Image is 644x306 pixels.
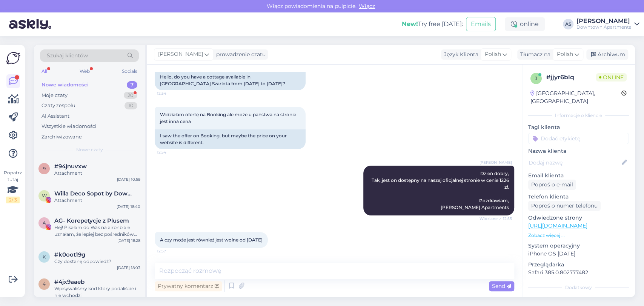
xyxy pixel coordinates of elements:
a: [PERSON_NAME]Downtown Apartments [576,18,639,30]
span: W [42,193,47,198]
span: #4jx9aaeb [54,278,85,285]
p: Tagi klienta [528,123,629,131]
div: Attachment [54,170,140,177]
span: 12:57 [157,248,185,254]
span: Willa Deco Sopot by Downtown Apartments [54,190,133,197]
span: 9 [43,166,46,171]
div: Archiwum [586,49,628,60]
div: Downtown Apartments [576,24,631,30]
div: Wszystkie wiadomości [41,123,97,130]
div: online [505,17,545,31]
div: I saw the offer on Booking, but maybe the price on your website is different. [155,129,306,149]
div: AS [563,19,573,29]
div: Dodatkowy [528,284,629,291]
span: 12:54 [157,91,185,96]
span: Online [596,73,627,81]
div: Hej! Pisałam do Was na airbnb ale uznałam, że lepiej bez pośredników bo na stronie macie lepsze c... [54,224,140,238]
b: New! [402,20,418,28]
p: Telefon klienta [528,193,629,201]
span: A czy może jest również jest wolne od [DATE] [160,237,263,243]
div: Socials [120,66,139,76]
p: Przeglądarka [528,261,629,269]
span: Polish [557,50,573,58]
p: System operacyjny [528,242,629,250]
div: Hello, do you have a cottage available in [GEOGRAPHIC_DATA] Szarlota from [DATE] to [DATE]? [155,71,306,90]
div: 2 / 3 [6,197,20,203]
div: prowadzenie czatu [213,51,266,58]
span: A [43,220,46,226]
div: Try free [DATE]: [402,20,463,29]
div: [DATE] 18:40 [117,204,140,209]
div: Moje czaty [41,92,68,99]
div: Czaty zespołu [41,102,75,109]
span: Send [492,283,511,289]
div: Tłumacz na [517,51,550,58]
div: Informacje o kliencie [528,112,629,119]
div: 7 [127,81,137,89]
p: Safari 385.0.802777482 [528,269,629,277]
div: All [40,66,49,76]
div: Czy dostanę odpowiedź? [54,258,140,265]
span: k [43,254,46,260]
input: Dodaj nazwę [529,158,620,167]
div: Web [78,66,91,76]
div: [DATE] 18:28 [117,238,140,243]
span: #k0oot19g [54,251,85,258]
span: Szukaj klientów [47,52,88,60]
span: 12:54 [157,149,185,155]
span: j [535,75,537,81]
div: 10 [124,102,137,109]
div: Attachment [54,197,140,204]
span: Polish [485,50,501,58]
div: AI Assistant [41,112,69,120]
p: Notatki [528,295,629,303]
div: [PERSON_NAME] [576,18,631,24]
input: Dodać etykietę [528,133,629,144]
img: Askly Logo [6,51,20,65]
div: Język Klienta [441,51,478,58]
span: [PERSON_NAME] [480,160,512,165]
div: [GEOGRAPHIC_DATA], [GEOGRAPHIC_DATA] [530,89,621,105]
div: # jjyr6blq [546,73,596,82]
div: Prywatny komentarz [155,281,222,291]
span: AG- Korepetycje z Plusem [54,217,129,224]
span: [PERSON_NAME] [158,50,203,58]
a: [URL][DOMAIN_NAME] [528,222,587,229]
p: Odwiedzone strony [528,214,629,222]
div: Poproś o numer telefonu [528,201,601,211]
div: 20 [124,92,137,99]
button: Emails [466,17,496,31]
div: Poproś o e-mail [528,180,576,190]
span: 4 [43,281,46,287]
span: Włącz [357,3,377,9]
div: [DATE] 18:03 [117,265,140,271]
span: Nowe czaty [76,146,103,153]
p: Email klienta [528,172,629,180]
span: #94jnuvxw [54,163,87,170]
p: iPhone OS [DATE] [528,250,629,258]
div: Zarchiwizowane [41,133,82,141]
div: [DATE] 10:59 [117,177,140,182]
p: Zobacz więcej ... [528,232,629,239]
span: Widziane ✓ 12:55 [480,216,512,221]
span: Widziałam ofertę na Booking ale może u państwa na stronie jest inna cena [160,112,297,124]
div: Nowe wiadomości [41,81,89,89]
div: Wpisywaliśmy kod który podaliście i nie wchodzi [54,285,140,299]
div: Popatrz tutaj [6,169,20,203]
p: Nazwa klienta [528,147,629,155]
